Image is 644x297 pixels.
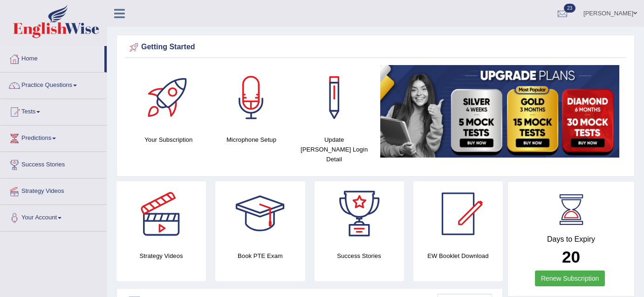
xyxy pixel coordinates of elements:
[297,135,371,164] h4: Update [PERSON_NAME] Login Detail
[0,46,104,69] a: Home
[215,135,288,145] h4: Microphone Setup
[0,178,107,202] a: Strategy Videos
[0,205,107,228] a: Your Account
[315,251,404,261] h4: Success Stories
[535,271,605,286] a: Renew Subscription
[215,251,305,261] h4: Book PTE Exam
[116,251,206,261] h4: Strategy Videos
[413,251,503,261] h4: EW Booklet Download
[132,135,206,145] h4: Your Subscription
[0,99,107,122] a: Tests
[562,248,580,266] b: 20
[0,73,107,96] a: Practice Questions
[518,235,624,244] h4: Days to Expiry
[0,125,107,149] a: Predictions
[380,65,619,158] img: small5.jpg
[0,152,107,175] a: Success Stories
[564,4,575,13] span: 23
[127,40,624,54] div: Getting Started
